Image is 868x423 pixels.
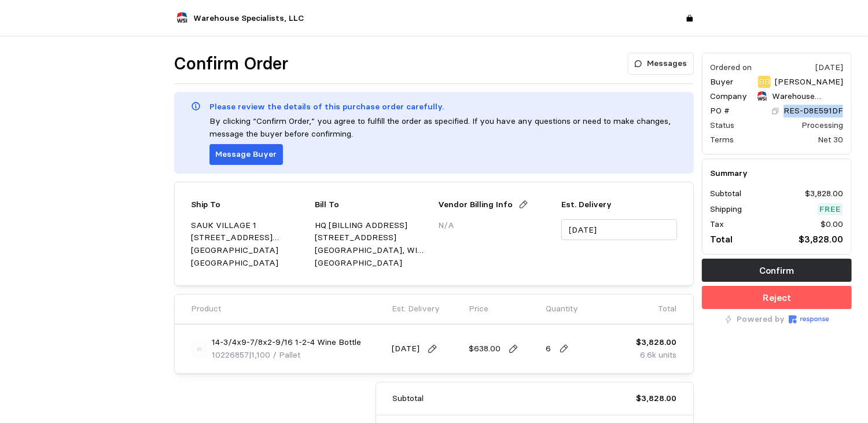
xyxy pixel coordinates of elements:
[215,148,277,161] p: Message Buyer
[561,198,676,211] p: Est. Delivery
[469,343,501,355] p: $638.00
[711,134,734,146] div: Terms
[546,303,579,315] p: Quantity
[819,203,841,216] p: Free
[561,219,676,241] input: MM/DD/YYYY
[209,115,677,140] p: By clicking “Confirm Order,” you agree to fulfill the order as specified. If you have any questio...
[711,119,735,131] div: Status
[637,392,677,405] p: $3,828.00
[805,187,843,200] p: $3,828.00
[763,290,791,305] p: Reject
[711,76,734,89] p: Buyer
[315,257,430,270] p: [GEOGRAPHIC_DATA]
[711,232,733,247] p: Total
[469,303,488,315] p: Price
[392,343,420,355] p: [DATE]
[209,101,444,113] p: Please review the details of this purchase order carefully.
[628,53,694,75] button: Messages
[759,263,794,278] p: Confirm
[191,198,220,211] p: Ship To
[191,244,306,257] p: [GEOGRAPHIC_DATA]
[212,336,361,349] p: 14-3/4x9-7/8x2-9/16 1-2-4 Wine Bottle
[174,53,288,75] h1: Confirm Order
[249,350,300,360] span: | 1,100 / Pallet
[711,90,748,103] p: Company
[799,232,843,247] p: $3,828.00
[392,392,424,405] p: Subtotal
[546,343,551,355] p: 6
[637,336,677,349] p: $3,828.00
[801,119,843,131] div: Processing
[191,231,306,244] p: [STREET_ADDRESS][PERSON_NAME]
[711,105,730,117] p: PO #
[193,12,304,25] p: Warehouse Specialists, LLC
[775,76,843,89] p: [PERSON_NAME]
[818,134,843,146] div: Net 30
[759,76,770,89] p: BB
[191,219,306,232] p: SAUK VILLAGE 1
[711,167,843,179] h5: Summary
[784,105,843,117] p: RES-D8E591DF
[315,198,339,211] p: Bill To
[315,231,430,244] p: [STREET_ADDRESS]
[392,303,440,315] p: Est. Delivery
[737,313,785,326] p: Powered by
[438,198,513,211] p: Vendor Billing Info
[711,203,742,216] p: Shipping
[191,257,306,270] p: [GEOGRAPHIC_DATA]
[711,61,752,73] div: Ordered on
[212,350,249,360] span: 10226857
[711,218,724,231] p: Tax
[702,259,852,282] button: Confirm
[191,341,208,358] img: svg%3e
[815,61,843,73] div: [DATE]
[821,218,843,231] p: $0.00
[191,303,221,315] p: Product
[637,349,677,362] p: 6.6k units
[438,219,553,232] p: N/A
[789,315,829,323] img: Response Logo
[659,303,677,315] p: Total
[773,90,844,103] p: Warehouse Specialists, LLC
[315,244,430,257] p: [GEOGRAPHIC_DATA], WI 54912
[647,57,687,70] p: Messages
[702,286,852,309] button: Reject
[209,144,283,165] button: Message Buyer
[315,219,430,232] p: HQ [BILLING ADDRESS]
[711,187,742,200] p: Subtotal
